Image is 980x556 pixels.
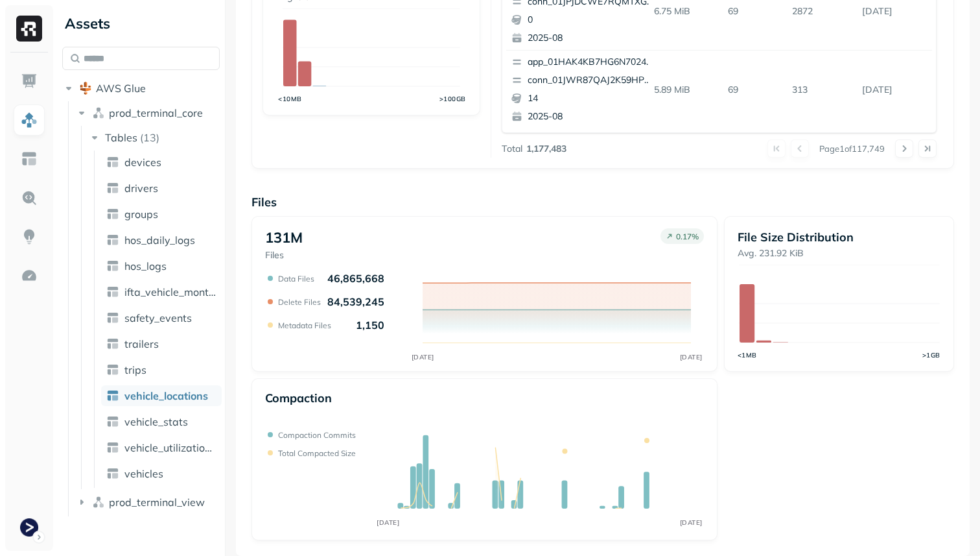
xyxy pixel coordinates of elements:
[101,256,222,276] a: hos_logs
[75,492,220,513] button: prod_terminal_view
[528,56,653,69] p: app_01HAK4KB7HG6N7024210G3S8D5
[106,182,119,195] img: table
[101,204,222,224] a: groups
[251,195,954,210] p: Files
[101,282,222,302] a: ifta_vehicle_months
[106,389,119,402] img: table
[738,230,940,245] p: File Size Distribution
[106,363,119,376] img: table
[101,463,222,484] a: vehicles
[124,363,146,376] span: trips
[676,232,699,241] p: 0.17 %
[21,151,38,167] img: Asset Explorer
[265,228,303,247] p: 131M
[96,82,146,95] span: AWS Glue
[109,496,205,509] span: prod_terminal_view
[356,319,384,332] p: 1,150
[106,467,119,480] img: table
[506,51,659,128] button: app_01HAK4KB7HG6N7024210G3S8D5conn_01JWR87QAJ2K59HP6K73BYTGBW142025-08
[20,518,38,537] img: Terminal
[16,16,42,42] img: Ryft
[21,267,38,284] img: Optimization
[124,337,159,350] span: trailers
[377,518,399,527] tspan: [DATE]
[124,182,158,195] span: drivers
[680,518,703,527] tspan: [DATE]
[857,79,932,101] p: Aug 26, 2025
[124,208,158,221] span: groups
[327,272,384,285] p: 46,865,668
[528,92,653,105] p: 14
[278,320,331,330] p: Metadata Files
[411,353,434,361] tspan: [DATE]
[265,391,332,405] p: Compaction
[101,411,222,432] a: vehicle_stats
[101,308,222,328] a: safety_events
[278,95,302,103] tspan: <10MB
[140,131,159,144] p: ( 13 )
[278,274,314,284] p: Data Files
[105,131,137,144] span: Tables
[109,106,203,119] span: prod_terminal_core
[439,95,466,103] tspan: >100GB
[124,311,192,324] span: safety_events
[106,208,119,221] img: table
[738,351,757,359] tspan: <1MB
[278,297,321,307] p: Delete Files
[124,389,208,402] span: vehicle_locations
[21,189,38,206] img: Query Explorer
[101,385,222,406] a: vehicle_locations
[787,79,857,101] p: 313
[106,156,119,169] img: table
[528,32,653,45] p: 2025-08
[92,496,105,509] img: namespace
[62,78,220,99] button: AWS Glue
[327,295,384,308] p: 84,539,245
[124,285,216,298] span: ifta_vehicle_months
[528,74,653,87] p: conn_01JWR87QAJ2K59HP6K73BYTGBW
[502,143,522,155] p: Total
[528,14,653,27] p: 0
[278,430,356,440] p: Compaction commits
[679,353,702,361] tspan: [DATE]
[21,73,38,90] img: Dashboard
[101,437,222,458] a: vehicle_utilization_day
[124,467,163,480] span: vehicles
[265,249,303,261] p: Files
[528,110,653,123] p: 2025-08
[819,143,885,154] p: Page 1 of 117,749
[101,178,222,199] a: drivers
[278,448,356,458] p: Total compacted size
[88,127,221,148] button: Tables(13)
[21,112,38,128] img: Assets
[738,247,940,260] p: Avg. 231.92 KiB
[124,234,195,247] span: hos_daily_logs
[101,152,222,173] a: devices
[106,260,119,272] img: table
[106,337,119,350] img: table
[723,79,787,101] p: 69
[649,79,723,101] p: 5.89 MiB
[106,415,119,428] img: table
[106,234,119,247] img: table
[101,230,222,250] a: hos_daily_logs
[124,415,188,428] span: vehicle_stats
[124,156,161,169] span: devices
[526,143,566,155] p: 1,177,483
[92,106,105,119] img: namespace
[106,441,119,454] img: table
[79,82,92,95] img: root
[62,13,220,34] div: Assets
[922,351,940,359] tspan: >1GB
[106,285,119,298] img: table
[124,260,167,272] span: hos_logs
[101,333,222,354] a: trailers
[21,228,38,245] img: Insights
[101,359,222,380] a: trips
[75,103,220,123] button: prod_terminal_core
[106,311,119,324] img: table
[124,441,216,454] span: vehicle_utilization_day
